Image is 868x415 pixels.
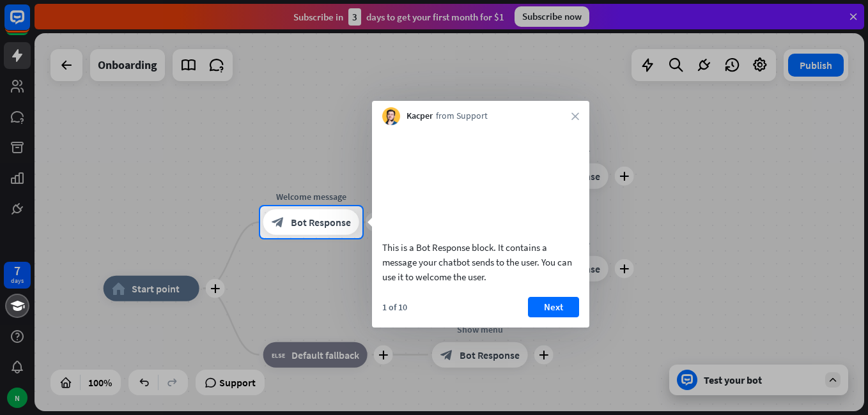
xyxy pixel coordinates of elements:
[10,5,49,43] button: Open LiveChat chat widget
[528,297,579,317] button: Next
[382,240,579,284] div: This is a Bot Response block. It contains a message your chatbot sends to the user. You can use i...
[382,301,407,313] div: 1 of 10
[291,216,351,229] span: Bot Response
[272,216,284,229] i: block_bot_response
[436,110,488,123] span: from Support
[407,110,433,123] span: Kacper
[571,112,579,120] i: close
